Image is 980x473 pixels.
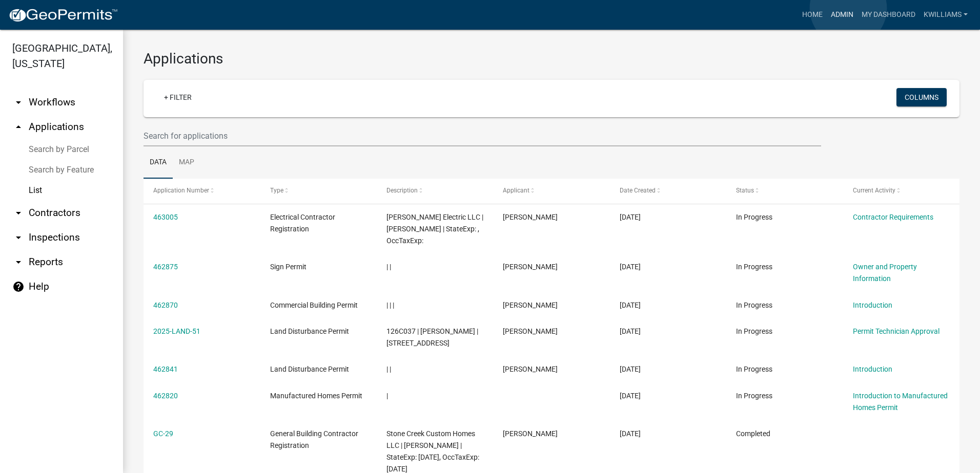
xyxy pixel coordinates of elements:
span: Description [386,187,418,194]
span: Completed [736,429,770,438]
a: Introduction to Manufactured Homes Permit [853,392,948,412]
span: Electrical Contractor Registration [270,213,335,233]
span: Stone Creek Custom Homes LLC | Marvin Roberts | StateExp: 06/30/2026, OccTaxExp: 12/31/2025 [386,429,479,472]
h3: Applications [144,50,959,68]
span: Marvin Roberts [503,365,558,373]
span: General Building Contractor Registration [270,429,358,449]
span: Application Number [153,187,209,194]
span: 08/12/2025 [620,327,641,335]
span: Commercial Building Permit [270,301,358,309]
a: Owner and Property Information [853,263,917,283]
datatable-header-cell: Description [377,179,493,203]
span: In Progress [736,392,772,400]
a: Introduction [853,365,892,373]
span: Sign Permit [270,263,307,271]
datatable-header-cell: Application Number [144,179,260,203]
i: arrow_drop_down [12,207,25,219]
span: Marvin Roberts [503,429,558,438]
datatable-header-cell: Date Created [610,179,726,203]
datatable-header-cell: Current Activity [843,179,959,203]
a: 462820 [153,392,178,400]
a: Data [144,146,173,179]
a: + Filter [156,88,200,106]
span: John Smith [503,263,558,271]
span: John Smith [503,301,558,309]
a: GC-29 [153,429,173,438]
a: Contractor Requirements [853,213,933,221]
span: In Progress [736,365,772,373]
input: Search for applications [144,125,821,146]
span: | | [386,263,391,271]
span: | | [386,365,391,373]
i: arrow_drop_down [12,256,25,268]
a: Map [173,146,200,179]
span: 08/12/2025 [620,429,641,438]
a: 463005 [153,213,178,221]
a: Admin [827,5,857,25]
datatable-header-cell: Applicant [493,179,609,203]
a: 2025-LAND-51 [153,327,200,335]
span: Current Activity [853,187,895,194]
span: 126C037 | Marvin Roberts | 108 ROCKVILLE SPRINGS CT [386,327,478,347]
span: Manufactured Homes Permit [270,392,362,400]
span: Land Disturbance Permit [270,327,349,335]
a: Home [798,5,827,25]
a: Introduction [853,301,892,309]
span: 08/12/2025 [620,263,641,271]
i: help [12,281,25,293]
span: 08/12/2025 [620,213,641,221]
a: My Dashboard [857,5,920,25]
span: In Progress [736,301,772,309]
span: In Progress [736,263,772,271]
datatable-header-cell: Type [260,179,376,203]
span: Applicant [503,187,529,194]
span: Durden Electric LLC | Travis Durden | StateExp: , OccTaxExp: [386,213,483,245]
a: Permit Technician Approval [853,327,940,335]
span: Travis [503,213,558,221]
a: 462870 [153,301,178,309]
span: In Progress [736,327,772,335]
i: arrow_drop_down [12,231,25,244]
i: arrow_drop_down [12,96,25,109]
span: | | | [386,301,394,309]
span: In Progress [736,213,772,221]
i: arrow_drop_up [12,121,25,133]
span: 08/12/2025 [620,301,641,309]
span: | [386,392,388,400]
a: kwilliams [920,5,972,25]
span: 08/12/2025 [620,365,641,373]
span: 08/12/2025 [620,392,641,400]
span: Status [736,187,754,194]
span: Land Disturbance Permit [270,365,349,373]
span: Type [270,187,283,194]
a: 462841 [153,365,178,373]
datatable-header-cell: Status [726,179,843,203]
span: Date Created [620,187,656,194]
a: 462875 [153,263,178,271]
span: Marvin Roberts [503,327,558,335]
button: Columns [896,88,947,106]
